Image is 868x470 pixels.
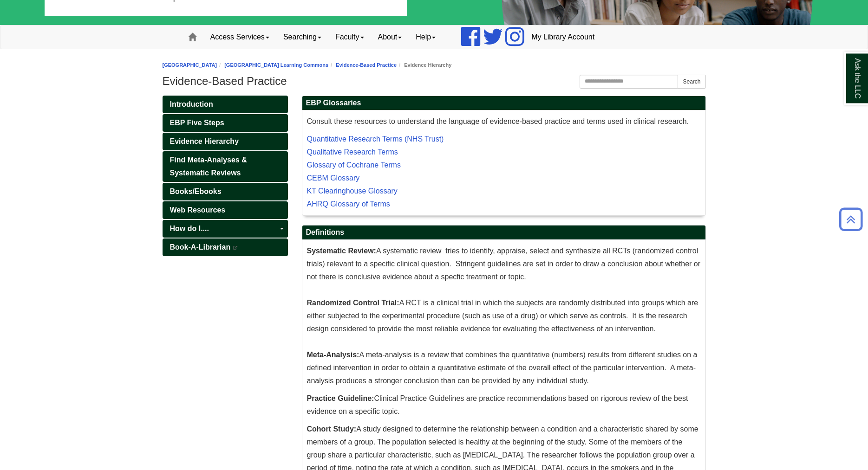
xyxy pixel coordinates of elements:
strong: Meta-Analysis: [307,351,359,359]
a: About [371,26,409,49]
a: Access Services [203,26,276,49]
a: Faculty [328,26,371,49]
a: CEBM Glossary [307,174,360,182]
a: Qualitative Research Terms [307,148,398,156]
h1: Evidence-Based Practice [163,75,706,88]
button: Search [678,75,705,89]
span: Systematic Review: [307,247,376,255]
nav: breadcrumb [163,61,706,70]
div: Guide Pages [163,96,288,256]
a: Book-A-Librarian [163,238,288,256]
i: This link opens in a new window [233,246,238,250]
a: Back to Top [836,213,866,225]
a: Web Resources [163,201,288,219]
span: Clinical Practice Guidelines are practice recommendations based on rigorous review of the best ev... [307,394,688,415]
a: Find Meta-Analyses & Systematic Reviews [163,151,288,182]
span: How do I.... [170,225,209,232]
span: EBP Five Steps [170,119,224,127]
a: KT Clearinghouse Glossary [307,187,398,195]
a: [GEOGRAPHIC_DATA] Learning Commons [224,62,328,68]
strong: Cohort Study: [307,425,357,433]
li: Evidence Hierarchy [397,61,451,70]
a: Glossary of Cochrane Terms [307,161,401,169]
span: Introduction [170,100,213,108]
a: AHRQ Glossary of Terms [307,200,390,208]
span: A RCT is a clinical trial in which the subjects are randomly distributed into groups which are ei... [307,299,698,385]
span: Find Meta-Analyses & Systematic Reviews [170,156,247,177]
span: Consult these resources to understand the language of evidence-based practice and terms used in c... [307,117,689,125]
a: Searching [276,26,328,49]
h2: EBP Glossaries [302,96,705,110]
span: Evidence Hierarchy [170,137,239,145]
span: Practice Guideline: [307,394,374,402]
a: Help [409,26,443,49]
a: Books/Ebooks [163,183,288,200]
h2: Definitions [302,225,705,240]
a: Evidence Hierarchy [163,133,288,150]
a: Evidence-Based Practice [336,62,397,68]
a: EBP Five Steps [163,114,288,132]
a: Introduction [163,96,288,113]
a: My Library Account [524,26,601,49]
span: Books/Ebooks [170,187,222,195]
a: [GEOGRAPHIC_DATA] [163,62,217,68]
strong: Randomized Control Trial: [307,299,399,307]
span: Book-A-Librarian [170,243,231,251]
a: How do I.... [163,220,288,238]
span: Web Resources [170,206,226,214]
a: Quantitative Research Terms (NHS Trust) [307,135,444,143]
span: A systematic review tries to identify, appraise, select and synthesize all RCTs (randomized contr... [307,247,701,281]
